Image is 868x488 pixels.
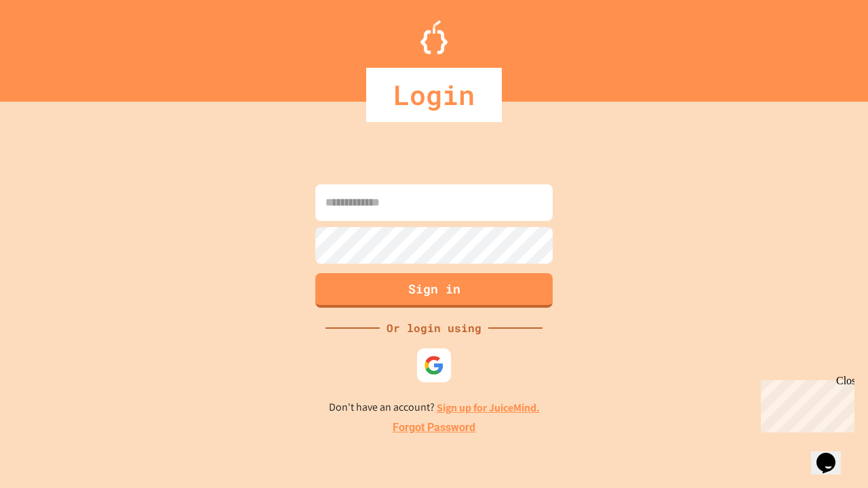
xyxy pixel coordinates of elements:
a: Forgot Password [393,420,475,436]
iframe: chat widget [755,375,854,432]
p: Don't have an account? [329,399,540,416]
div: Or login using [380,320,488,336]
button: Sign in [315,273,553,308]
div: Login [366,68,502,122]
iframe: chat widget [811,434,854,474]
a: Sign up for JuiceMind. [437,401,540,415]
img: google-icon.svg [424,355,444,375]
div: Chat with us now!Close [5,5,94,86]
img: Logo.svg [420,20,448,54]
